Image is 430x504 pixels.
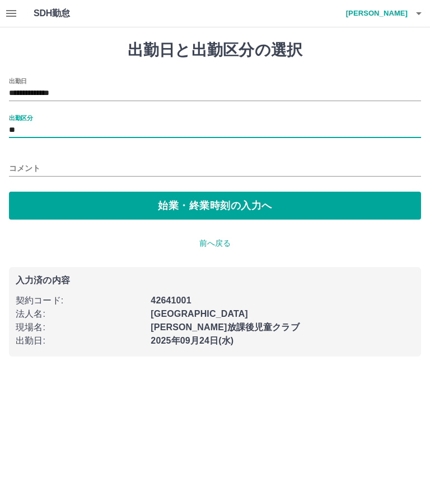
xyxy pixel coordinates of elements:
[16,294,144,307] p: 契約コード :
[151,309,248,318] b: [GEOGRAPHIC_DATA]
[9,41,421,60] h1: 出勤日と出勤区分の選択
[151,336,233,345] b: 2025年09月24日(水)
[16,334,144,348] p: 出勤日 :
[16,276,414,285] p: 入力済の内容
[16,307,144,321] p: 法人名 :
[151,296,191,305] b: 42641001
[9,113,32,122] label: 出勤区分
[9,192,421,220] button: 始業・終業時刻の入力へ
[16,321,144,334] p: 現場名 :
[151,322,299,332] b: [PERSON_NAME]放課後児童クラブ
[9,237,421,249] p: 前へ戻る
[9,77,27,85] label: 出勤日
